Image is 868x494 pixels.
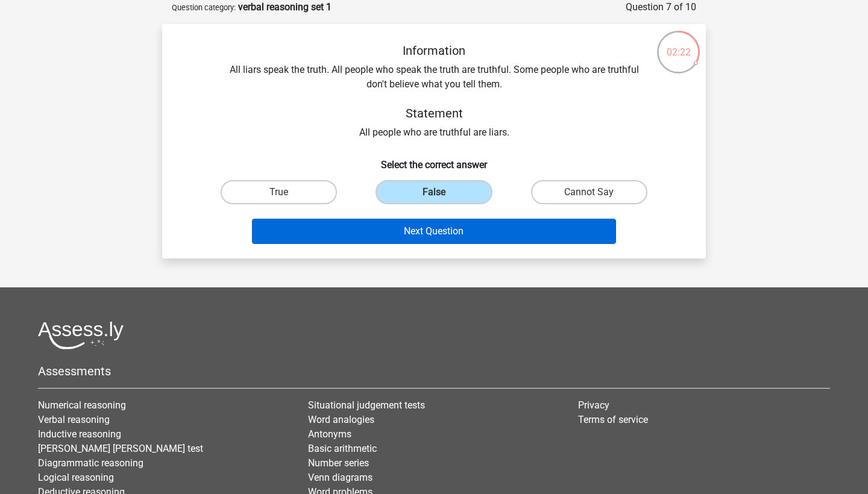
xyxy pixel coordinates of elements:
[220,106,648,120] h5: Statement
[238,1,332,13] strong: verbal reasoning set 1
[308,472,373,483] a: Venn diagrams
[252,219,617,244] button: Next Question
[220,43,648,58] h5: Information
[656,30,701,60] div: 02:22
[38,472,114,483] a: Logical reasoning
[181,43,687,140] div: All liars speak the truth. All people who speak the truth are truthful. Some people who are truth...
[578,399,609,411] a: Privacy
[38,428,121,440] a: Inductive reasoning
[308,428,351,440] a: Antonyms
[221,180,337,204] label: True
[38,364,830,378] h5: Assessments
[172,3,236,12] small: Question category:
[308,399,425,411] a: Situational judgement tests
[308,414,374,425] a: Word analogies
[376,180,492,204] label: False
[181,149,687,170] h6: Select the correct answer
[38,443,203,454] a: [PERSON_NAME] [PERSON_NAME] test
[38,321,124,349] img: Assessly logo
[308,457,369,469] a: Number series
[531,180,647,204] label: Cannot Say
[308,443,377,454] a: Basic arithmetic
[38,457,143,469] a: Diagrammatic reasoning
[578,414,648,425] a: Terms of service
[38,414,110,425] a: Verbal reasoning
[38,399,126,411] a: Numerical reasoning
